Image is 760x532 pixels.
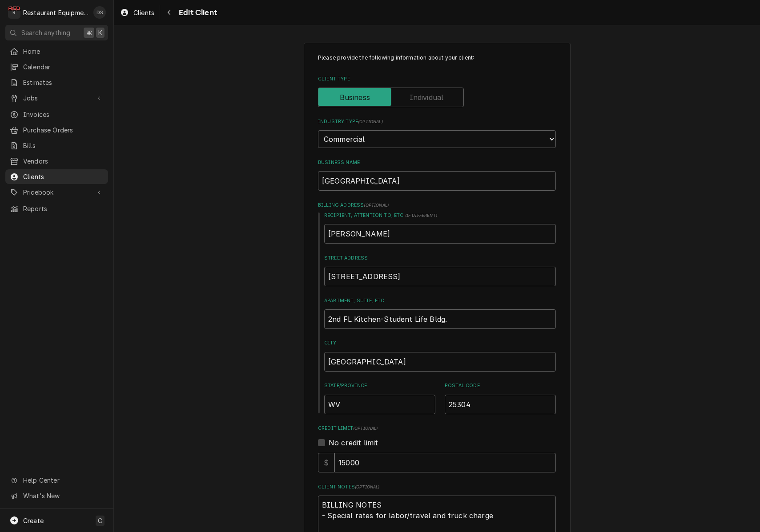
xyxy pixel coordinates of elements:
span: Estimates [23,78,104,87]
span: What's New [23,491,103,500]
span: Clients [23,172,104,181]
div: Derek Stewart's Avatar [93,6,106,19]
label: Postal Code [445,382,556,389]
label: Apartment, Suite, etc. [324,297,556,304]
span: Clients [133,8,154,17]
span: Edit Client [176,7,217,19]
label: Billing Address [318,202,556,209]
div: Billing Address [318,202,556,414]
a: Reports [5,201,108,216]
button: Navigate back [162,5,176,20]
div: Credit Limit [318,425,556,472]
div: Restaurant Equipment Diagnostics [23,8,88,17]
span: C [98,516,102,525]
a: Clients [117,5,158,20]
label: City [324,340,556,347]
span: ⌘ [86,28,92,37]
span: K [98,28,102,37]
label: Street Address [324,255,556,262]
div: Recipient, Attention To, etc. [324,212,556,244]
a: Estimates [5,75,108,90]
span: ( optional ) [364,203,389,208]
span: Vendors [23,156,104,166]
a: Home [5,44,108,59]
a: Go to What's New [5,488,108,503]
label: Credit Limit [318,425,556,432]
div: $ [318,453,334,472]
label: Client Type [318,76,556,83]
a: Go to Help Center [5,473,108,488]
span: ( if different ) [405,213,437,218]
div: Industry Type [318,118,556,148]
label: State/Province [324,382,435,389]
span: Home [23,47,104,56]
div: State/Province [324,382,435,414]
label: Business Name [318,159,556,166]
a: Bills [5,138,108,153]
a: Calendar [5,60,108,74]
div: Postal Code [445,382,556,414]
span: Jobs [23,93,90,103]
span: ( optional ) [355,484,380,489]
label: Industry Type [318,118,556,125]
span: Bills [23,141,104,150]
div: Street Address [324,255,556,286]
span: Pricebook [23,188,90,197]
div: R [8,6,20,19]
label: Client Notes [318,484,556,491]
a: Vendors [5,154,108,168]
p: Please provide the following information about your client: [318,54,556,62]
span: ( optional ) [358,119,383,124]
span: Invoices [23,110,104,119]
label: Recipient, Attention To, etc. [324,212,556,219]
div: Restaurant Equipment Diagnostics's Avatar [8,6,20,19]
div: DS [93,6,106,19]
a: Go to Jobs [5,91,108,105]
span: Reports [23,204,104,213]
a: Purchase Orders [5,123,108,137]
span: Purchase Orders [23,125,104,135]
div: Client Type [318,76,556,107]
a: Clients [5,169,108,184]
span: Create [23,517,44,524]
button: Search anything⌘K [5,25,108,40]
span: Calendar [23,62,104,72]
span: Help Center [23,476,103,485]
div: City [324,340,556,371]
span: (optional) [353,426,378,431]
span: Search anything [21,28,70,37]
div: Business Name [318,159,556,191]
a: Go to Pricebook [5,185,108,200]
a: Invoices [5,107,108,122]
label: No credit limit [329,437,378,448]
div: Apartment, Suite, etc. [324,297,556,329]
